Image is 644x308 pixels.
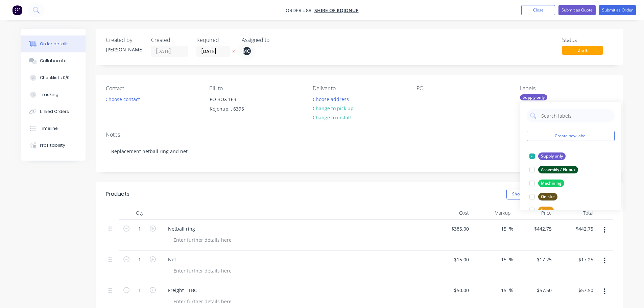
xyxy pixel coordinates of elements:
[242,37,309,43] div: Assigned to
[242,46,252,56] button: MC
[102,94,143,103] button: Choose contact
[163,285,202,295] div: Freight - TBC
[599,5,636,15] button: Submit as Order
[309,104,357,113] button: Change to pick up
[163,224,200,234] div: Netball ring
[513,206,555,220] div: Price
[106,85,198,92] div: Contact
[40,92,58,98] div: Tracking
[472,206,513,220] div: Markup
[12,5,22,15] img: Factory
[313,85,405,92] div: Deliver to
[506,189,559,199] button: Show / Hide columns
[106,141,613,162] div: Replacement netball ring and net
[527,131,615,141] button: Create new label
[210,104,266,114] div: Kojonup, , 6395
[106,46,143,53] div: [PERSON_NAME]
[527,192,560,202] button: On site
[40,125,58,132] div: Timeline
[40,41,69,47] div: Order details
[21,69,86,86] button: Checklists 0/0
[309,94,352,103] button: Choose address
[40,75,70,81] div: Checklists 0/0
[554,206,596,220] div: Total
[562,37,613,43] div: Status
[204,94,271,116] div: PO BOX 163Kojonup, , 6395
[509,256,513,263] span: %
[538,207,554,214] div: Paint
[21,35,86,52] button: Order details
[106,190,129,198] div: Products
[309,113,354,122] button: Change to install
[527,206,556,215] button: Paint
[210,95,266,104] div: PO BOX 163
[40,142,65,148] div: Profitability
[106,132,613,138] div: Notes
[520,85,613,92] div: Labels
[196,37,234,43] div: Required
[21,103,86,120] button: Linked Orders
[538,166,578,173] div: Assembly / Fit out
[527,179,567,188] button: Machining
[416,85,509,92] div: PO
[521,5,555,15] button: Close
[209,85,302,92] div: Bill to
[119,206,160,220] div: Qty
[21,120,86,137] button: Timeline
[430,206,472,220] div: Cost
[40,109,69,115] div: Linked Orders
[21,137,86,154] button: Profitability
[21,86,86,103] button: Tracking
[538,152,566,160] div: Supply only
[151,37,188,43] div: Created
[509,225,513,233] span: %
[527,151,568,161] button: Supply only
[558,5,596,15] button: Submit as Quote
[314,7,359,14] a: SHIRE OF KOJONUP
[40,58,67,64] div: Collaborate
[509,286,513,294] span: %
[538,180,564,187] div: Machining
[163,255,182,264] div: Net
[106,37,143,43] div: Created by
[21,52,86,69] button: Collaborate
[541,109,611,122] input: Search labels
[286,7,314,14] span: Order #88 -
[562,46,603,54] span: Draft
[527,165,581,174] button: Assembly / Fit out
[520,94,547,100] div: Supply only
[538,193,557,200] div: On site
